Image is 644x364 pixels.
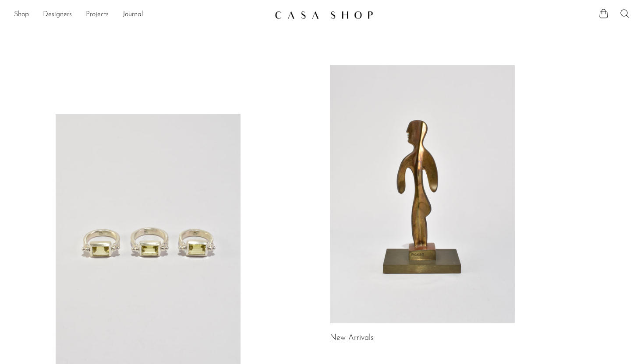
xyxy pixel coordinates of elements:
a: Designers [43,9,72,21]
a: New Arrivals [330,334,374,342]
nav: Desktop navigation [14,7,268,22]
a: Projects [86,9,109,21]
ul: NEW HEADER MENU [14,7,268,22]
a: Shop [14,9,29,21]
a: Journal [123,9,143,21]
